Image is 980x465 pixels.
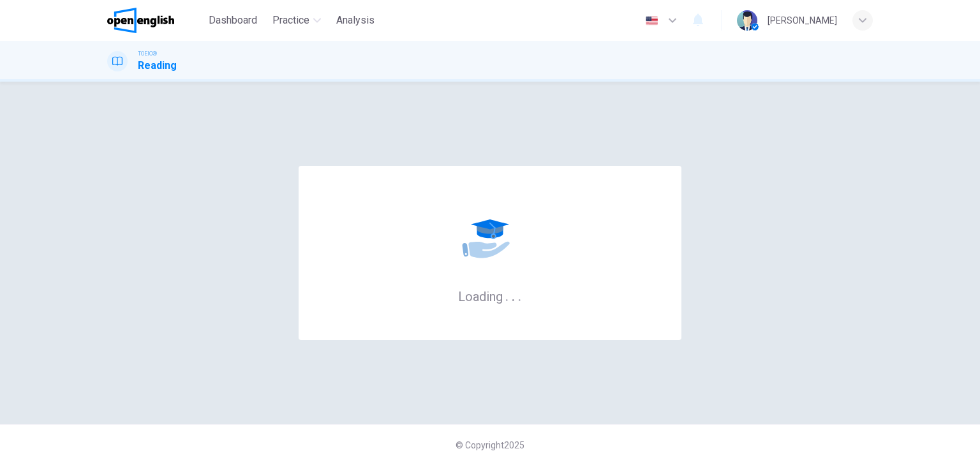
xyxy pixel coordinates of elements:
h6: . [511,284,516,306]
button: Dashboard [204,9,262,32]
button: Practice [267,9,326,32]
span: Dashboard [209,13,257,28]
h1: Reading [138,58,177,73]
div: [PERSON_NAME] [768,13,837,28]
button: Analysis [331,9,380,32]
span: TOEIC® [138,49,157,58]
h6: Loading [458,288,522,304]
span: © Copyright 2025 [456,440,524,450]
img: Profile picture [737,10,757,31]
h6: . [505,284,509,306]
h6: . [517,284,522,306]
a: OpenEnglish logo [107,8,204,33]
span: Practice [272,13,309,28]
img: en [644,16,660,26]
img: OpenEnglish logo [107,8,174,33]
span: Analysis [336,13,375,28]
